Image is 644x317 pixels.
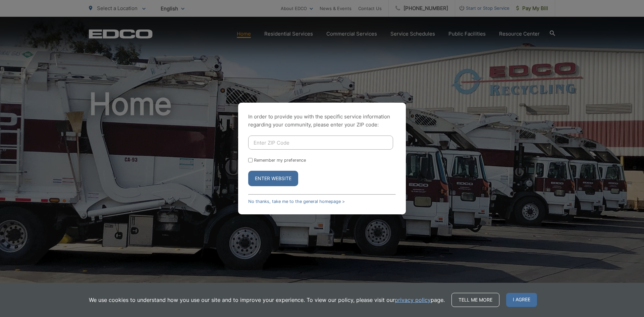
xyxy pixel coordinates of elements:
[506,293,537,307] span: I agree
[248,171,298,186] button: Enter Website
[248,199,345,204] a: No thanks, take me to the general homepage >
[248,136,393,150] input: Enter ZIP Code
[89,296,445,304] p: We use cookies to understand how you use our site and to improve your experience. To view our pol...
[395,296,431,304] a: privacy policy
[451,293,499,307] a: Tell me more
[248,113,396,129] p: In order to provide you with the specific service information regarding your community, please en...
[254,158,306,163] label: Remember my preference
